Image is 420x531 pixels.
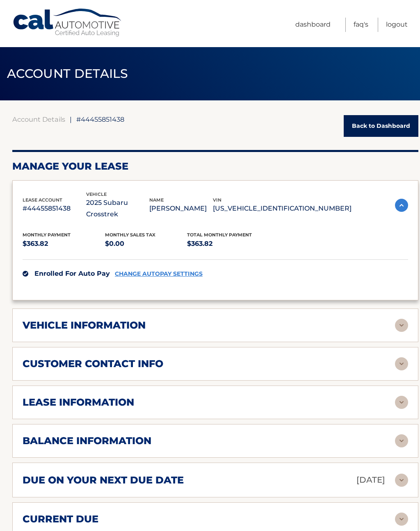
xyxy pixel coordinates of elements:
h2: vehicle information [23,319,146,331]
img: accordion-rest.svg [395,357,408,370]
a: Logout [386,18,408,32]
img: check.svg [23,271,28,277]
p: $0.00 [105,238,187,250]
h2: lease information [23,396,134,408]
p: #44455851438 [23,203,86,214]
span: | [70,115,72,123]
p: $363.82 [187,238,269,250]
span: #44455851438 [76,115,124,123]
p: [PERSON_NAME] [149,203,213,214]
a: Back to Dashboard [344,115,418,137]
a: Dashboard [295,18,331,32]
img: accordion-active.svg [395,199,408,212]
span: vin [213,197,221,203]
p: [DATE] [356,473,385,487]
span: Enrolled For Auto Pay [34,270,110,277]
span: Monthly sales Tax [105,232,155,238]
a: FAQ's [354,18,368,32]
img: accordion-rest.svg [395,396,408,409]
h2: current due [23,513,98,525]
span: lease account [23,197,62,203]
p: [US_VEHICLE_IDENTIFICATION_NUMBER] [213,203,352,214]
span: ACCOUNT DETAILS [7,66,128,81]
h2: balance information [23,435,151,447]
img: accordion-rest.svg [395,474,408,487]
span: name [149,197,164,203]
a: CHANGE AUTOPAY SETTINGS [115,270,203,277]
p: Your payment in the amount of $363.82 will deduct from your account on day 15 of each month. [23,288,336,299]
a: Cal Automotive [12,8,123,37]
span: Monthly Payment [23,232,71,238]
span: Total Monthly Payment [187,232,252,238]
a: Account Details [12,115,65,123]
h2: Manage Your Lease [12,160,418,172]
h2: customer contact info [23,358,163,370]
p: $363.82 [23,238,105,250]
img: accordion-rest.svg [395,434,408,447]
img: accordion-rest.svg [395,513,408,526]
h2: due on your next due date [23,474,184,486]
img: accordion-rest.svg [395,319,408,332]
p: 2025 Subaru Crosstrek [86,197,150,220]
span: vehicle [86,191,107,197]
